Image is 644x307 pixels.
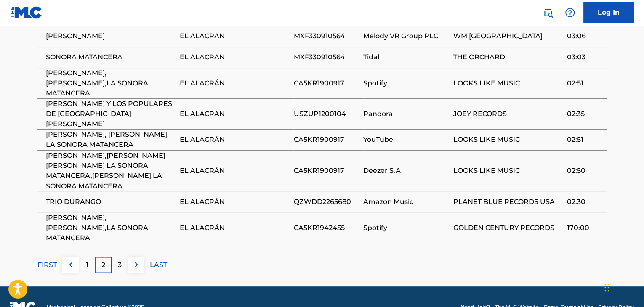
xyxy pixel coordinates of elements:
p: 2 [101,259,105,270]
span: MXF330910564 [293,31,359,41]
span: TRIO DURANGO [46,196,176,206]
span: [PERSON_NAME],[PERSON_NAME],LA SONORA MATANCERA [46,68,176,98]
div: Widget de chat [602,267,644,307]
span: LOOKS LIKE MUSIC [453,78,562,88]
span: EL ALACRAN [180,31,289,41]
span: [PERSON_NAME] [46,31,176,41]
span: PLANET BLUE RECORDS USA [453,196,562,206]
span: USZUP1200104 [293,109,359,119]
span: EL ALACRÁN [180,135,289,145]
span: Pandora [363,109,449,119]
a: Public Search [540,4,556,21]
span: MXF330910564 [293,52,359,62]
div: Help [562,4,578,21]
span: QZWDD2265680 [293,196,359,206]
p: 3 [118,259,122,270]
span: [PERSON_NAME] Y LOS POPULARES DE [GEOGRAPHIC_DATA][PERSON_NAME] [46,99,176,129]
span: EL ALACRAN [180,52,289,62]
span: WM [GEOGRAPHIC_DATA] [453,31,562,41]
span: GOLDEN CENTURY RECORDS [453,222,562,233]
span: 02:50 [567,166,602,176]
span: 170:00 [567,222,602,233]
span: [PERSON_NAME],[PERSON_NAME],LA SONORA MATANCERA [46,212,176,243]
span: 02:51 [567,135,602,145]
span: EL ALACRÁN [180,166,289,176]
img: left [66,259,76,270]
span: Tidal [363,52,449,62]
a: Log In [583,2,634,23]
img: MLC Logo [10,6,43,19]
p: LAST [150,259,167,270]
span: 03:03 [567,52,602,62]
img: right [131,259,141,270]
p: 1 [86,259,88,270]
span: SONORA MATANCERA [46,52,176,62]
span: CA5KR1900917 [293,135,359,145]
span: CA5KR1900917 [293,78,359,88]
span: CA5KR1942455 [293,222,359,233]
span: 03:06 [567,31,602,41]
span: Deezer S.A. [363,166,449,176]
div: Arrastrar [604,275,609,300]
span: EL ALACRÁN [180,78,289,88]
iframe: Chat Widget [602,267,644,307]
span: 02:51 [567,78,602,88]
img: search [543,8,553,18]
img: help [565,8,575,18]
span: EL ALACRAN [180,109,289,119]
span: [PERSON_NAME],[PERSON_NAME] [PERSON_NAME] LA SONORA MATANCERA,[PERSON_NAME],LA SONORA MATANCERA [46,151,176,191]
p: FIRST [37,259,57,270]
span: LOOKS LIKE MUSIC [453,135,562,145]
span: 02:30 [567,196,602,206]
span: Amazon Music [363,196,449,206]
span: EL ALACRÁN [180,196,289,206]
span: CA5KR1900917 [293,166,359,176]
span: JOEY RECORDS [453,109,562,119]
span: LOOKS LIKE MUSIC [453,166,562,176]
span: Spotify [363,222,449,233]
span: 02:35 [567,109,602,119]
span: Melody VR Group PLC [363,31,449,41]
span: THE ORCHARD [453,52,562,62]
span: [PERSON_NAME], [PERSON_NAME], LA SONORA MATANCERA [46,130,176,150]
span: EL ALACRÁN [180,222,289,233]
span: YouTube [363,135,449,145]
span: Spotify [363,78,449,88]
